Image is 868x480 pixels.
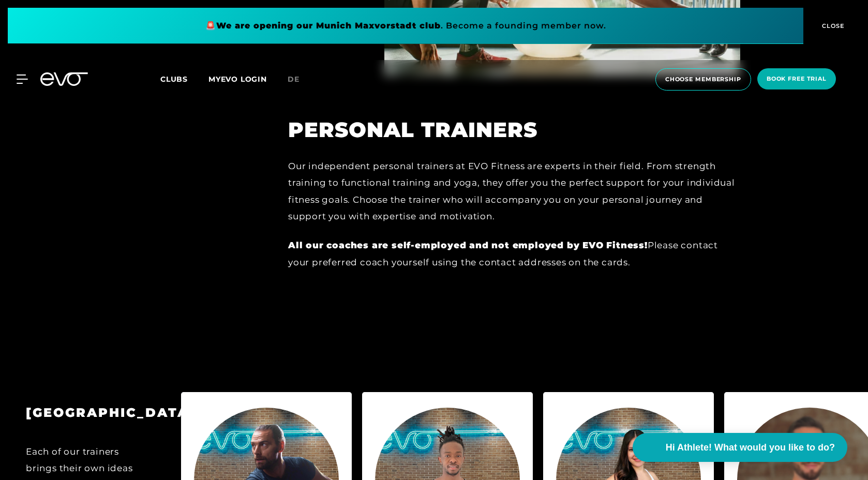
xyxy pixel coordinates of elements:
[288,240,648,250] strong: All our coaches are self-employed and not employed by EVO Fitness!
[819,21,845,31] span: CLOSE
[160,74,208,84] a: Clubs
[288,237,740,271] div: Please contact your preferred coach yourself using the contact addresses on the cards.
[767,74,827,83] span: book free trial
[754,68,839,91] a: book free trial
[288,73,312,85] a: de
[208,74,267,84] a: MYEVO LOGIN
[803,8,860,44] button: CLOSE
[288,117,740,142] h2: PERSONAL TRAINERS
[665,75,741,84] span: choose membership
[26,405,145,421] h3: [GEOGRAPHIC_DATA]
[652,68,754,91] a: choose membership
[288,74,300,84] span: de
[666,441,835,455] span: Hi Athlete! What would you like to do?
[633,433,847,462] button: Hi Athlete! What would you like to do?
[160,74,188,84] span: Clubs
[288,158,740,224] div: Our independent personal trainers at EVO Fitness are experts in their field. From strength traini...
